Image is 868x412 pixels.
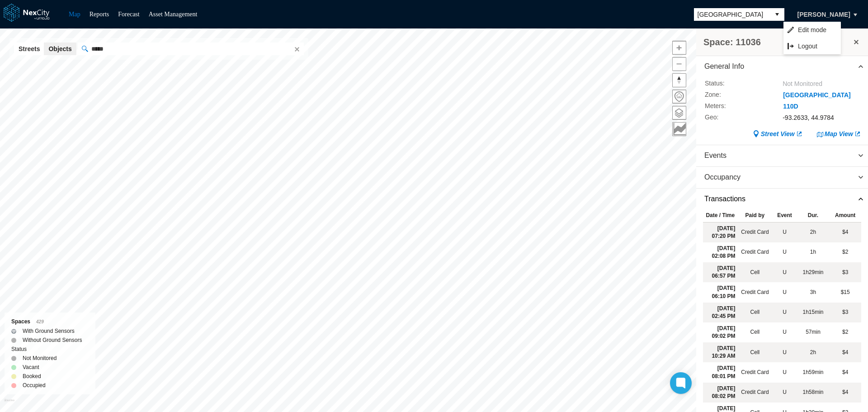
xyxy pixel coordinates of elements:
[772,322,797,342] td: Unknown
[23,354,57,363] label: Not Monitored
[11,345,89,354] div: Status
[672,73,686,87] button: Reset bearing to north
[783,80,822,87] span: Not Monitored
[44,43,76,55] button: Objects
[829,383,861,403] td: $4
[705,101,769,111] label: Meters :
[797,322,830,342] td: 57min
[23,327,75,336] label: With Ground Sensors
[703,209,738,222] th: Date / Time
[23,381,46,390] label: Occupied
[753,129,803,138] a: Street View
[23,372,41,381] label: Booked
[829,242,861,262] td: $2
[829,342,861,362] td: $4
[772,222,797,242] td: Unknown
[798,25,826,34] span: Edit mode
[829,262,861,282] td: $3
[703,303,738,322] td: [DATE] 02:45 PM
[36,319,44,324] span: 429
[672,106,686,120] button: Layers management
[772,209,797,222] th: Event
[292,44,301,53] button: Clear
[797,303,830,322] td: 1h15min
[4,399,14,409] a: Mapbox homepage
[772,262,797,282] td: Unknown
[705,90,769,100] label: Zone :
[772,242,797,262] td: Unknown
[797,222,830,242] td: 2h
[772,282,797,302] td: Unknown
[698,10,766,19] span: [GEOGRAPHIC_DATA]
[11,317,89,327] div: Spaces
[672,122,686,136] button: Key metrics
[672,90,686,104] button: Home
[829,222,861,242] td: $4
[738,209,773,222] th: Paid by
[798,42,826,51] span: Logout
[783,90,851,100] button: [GEOGRAPHIC_DATA]
[703,342,738,362] td: [DATE] 10:29 AM
[23,363,39,372] label: Vacant
[797,282,830,302] td: 3h
[797,242,830,262] td: 1h
[704,194,745,204] span: Transactions
[797,262,830,282] td: 1h29min
[673,74,686,87] span: Reset bearing to north
[703,222,738,242] td: [DATE] 07:20 PM
[19,44,40,53] span: Streets
[118,11,139,18] a: Forecast
[797,383,830,403] td: 1h58min
[772,362,797,382] td: Unknown
[703,282,738,302] td: [DATE] 06:10 PM
[829,303,861,322] td: $3
[783,22,841,54] ul: [PERSON_NAME]
[825,129,853,138] span: Map View
[783,102,798,111] button: 110D
[772,342,797,362] td: Unknown
[738,383,773,403] td: Credit Card
[829,209,861,222] th: Amount
[48,44,71,53] span: Objects
[69,11,80,18] a: Map
[738,303,773,322] td: Cell
[788,7,860,22] button: [PERSON_NAME]
[673,41,686,54] span: Zoom in
[829,362,861,382] td: $4
[672,57,686,71] button: Zoom out
[703,262,738,282] td: [DATE] 06:57 PM
[797,362,830,382] td: 1h59min
[770,8,784,21] button: select
[90,11,109,18] a: Reports
[797,209,830,222] th: Dur.
[738,322,773,342] td: Cell
[772,383,797,403] td: Unknown
[738,282,773,302] td: Credit Card
[738,362,773,382] td: Credit Card
[761,129,795,138] span: Street View
[704,62,744,72] span: General Info
[738,342,773,362] td: Cell
[703,362,738,382] td: [DATE] 08:01 PM
[738,262,773,282] td: Cell
[703,242,738,262] td: [DATE] 02:08 PM
[703,322,738,342] td: [DATE] 09:02 PM
[703,36,852,48] h3: Space: 11036
[703,383,738,403] td: [DATE] 08:02 PM
[829,282,861,302] td: $15
[149,11,198,18] a: Asset Management
[672,41,686,55] button: Zoom in
[738,242,773,262] td: Credit Card
[783,113,861,123] div: -93.2633, 44.9784
[704,172,741,183] span: Occupancy
[797,342,830,362] td: 2h
[705,79,769,89] label: Status :
[23,336,82,345] label: Without Ground Sensors
[829,322,861,342] td: $2
[14,43,44,55] button: Streets
[816,129,861,138] a: Map View
[772,303,797,322] td: Unknown
[797,10,850,19] span: [PERSON_NAME]
[704,151,726,161] span: Events
[738,222,773,242] td: Credit Card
